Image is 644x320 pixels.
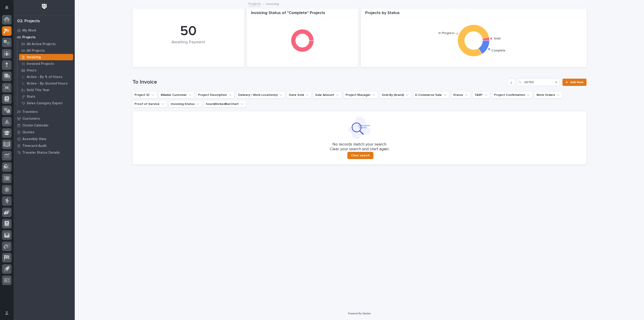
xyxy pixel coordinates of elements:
[196,91,234,99] button: Project Description
[351,153,370,158] span: Clear search
[17,61,75,67] a: Invoiced Projects
[140,40,237,54] div: Awaiting Payment
[14,115,75,122] a: Customers
[347,152,373,159] button: Clear search
[27,49,45,53] p: All Projects
[17,47,75,54] a: All Projects
[17,87,75,93] a: Sold This Year
[439,32,455,35] text: In Progress
[517,79,560,86] input: Search
[22,29,36,33] p: My Work
[361,11,587,18] div: Projects by Status
[492,91,533,99] button: Project Confirmation
[472,91,490,99] button: T&M?
[14,136,75,142] a: Assembly View
[27,68,36,73] p: Hours
[14,34,75,41] a: Projects
[40,2,48,11] img: Workspace Logo
[14,129,75,136] a: Quotes
[22,110,38,114] p: Travelers
[17,80,75,87] a: Active - By Quoted Hours
[27,88,50,92] p: Sold This Year
[27,75,62,79] p: Active - By % of Hours
[27,95,35,99] p: Stats
[570,81,584,84] span: Add New
[236,91,285,99] button: Delivery / Work Location(s)
[22,124,49,128] p: Onsite Calendar
[22,137,46,141] p: Assembly View
[132,79,506,85] h1: To Invoice
[27,62,54,66] p: Invoiced Projects
[22,144,47,148] p: Timecard Audit
[17,100,75,106] a: Sales Category Export
[380,91,411,99] button: Sold By (brand)
[14,149,75,156] a: Traveler Status Details
[313,91,342,99] button: Sale Amount
[14,122,75,129] a: Onsite Calendar
[2,3,12,12] button: Notifications
[17,93,75,100] a: Stats
[140,23,237,39] div: 50
[14,108,75,115] a: Travelers
[138,142,581,147] p: No records match your search
[204,100,246,108] button: hoursWorkedBarChart
[413,91,449,99] button: E-Commerce Sale
[132,100,167,108] button: Proof of Service
[27,55,41,59] p: Invoicing
[27,42,56,46] p: All Active Projects
[330,147,389,152] p: Clear your search and start again.
[14,27,75,34] a: My Work
[344,91,378,99] button: Project Manager
[562,79,586,86] a: Add New
[132,91,157,99] button: Project ID
[491,49,506,52] text: Complete
[266,1,279,6] p: Invoicing
[27,101,63,105] p: Sales Category Export
[248,1,261,6] a: Projects
[494,37,500,40] text: Sold
[287,91,311,99] button: Date Sold
[169,100,202,108] button: Invoicing Status
[6,5,12,13] div: Notifications
[247,11,358,18] div: Invoicing Status of "Complete" Projects
[534,91,562,99] button: Work Orders
[27,82,68,86] p: Active - By Quoted Hours
[14,142,75,149] a: Timecard Audit
[17,67,75,73] a: Hours
[22,151,60,155] p: Traveler Status Details
[22,117,40,121] p: Customers
[17,41,75,47] a: All Active Projects
[22,130,34,134] p: Quotes
[17,54,75,60] a: Invoicing
[451,91,471,99] button: Status
[159,91,194,99] button: Billable Customer
[17,74,75,80] a: Active - By % of Hours
[348,312,371,315] a: Powered By Stacker
[22,35,36,39] p: Projects
[17,19,40,24] div: 02. Projects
